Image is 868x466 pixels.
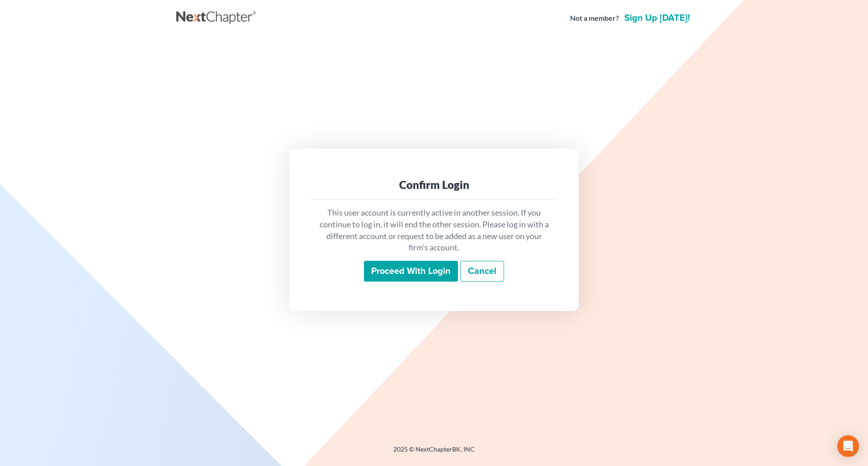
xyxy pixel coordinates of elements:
[623,14,692,23] a: Sign up [DATE]!
[318,207,550,254] p: This user account is currently active in another session. If you continue to log in, it will end ...
[570,13,619,24] strong: Not a member?
[364,261,458,282] input: Proceed with login
[318,178,550,192] div: Confirm Login
[837,435,859,457] div: Open Intercom Messenger
[460,261,504,282] a: Cancel
[176,445,692,461] div: 2025 © NextChapterBK, INC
